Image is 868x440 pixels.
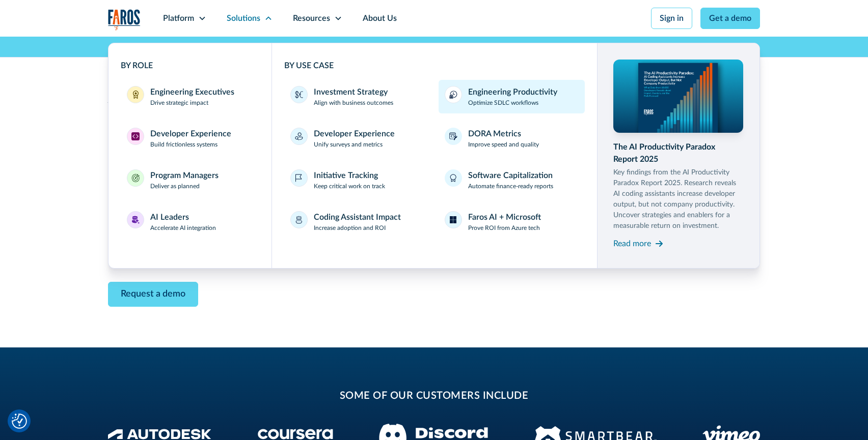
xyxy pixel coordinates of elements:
a: Investment StrategyAlign with business outcomes [284,80,430,113]
a: home [108,9,141,30]
p: Keep critical work on track [314,182,385,191]
div: Resources [293,12,330,24]
img: Engineering Executives [131,91,140,99]
div: The AI Productivity Paradox Report 2025 [613,141,744,165]
div: Engineering Executives [150,86,234,98]
a: Get a demo [700,8,760,29]
a: Program ManagersProgram ManagersDeliver as planned [121,163,259,197]
a: DORA MetricsImprove speed and quality [439,122,585,155]
img: Autodesk Logo [108,429,211,439]
img: Revisit consent button [12,414,27,429]
div: Initiative Tracking [314,169,378,182]
p: Deliver as planned [150,182,200,191]
div: AI Leaders [150,211,189,223]
div: Investment Strategy [314,86,388,98]
p: Prove ROI from Azure tech [468,223,540,232]
p: Drive strategic impact [150,98,208,107]
div: Engineering Productivity [468,86,557,98]
div: Software Capitalization [468,169,553,182]
a: Engineering ProductivityOptimize SDLC workflows [439,80,585,113]
img: Developer Experience [131,132,140,140]
p: Key findings from the AI Productivity Paradox Report 2025. Research reveals AI coding assistants ... [613,167,744,231]
a: Sign in [651,8,692,29]
img: Coursera Logo [258,429,333,439]
div: Read more [613,238,651,250]
div: Faros AI + Microsoft [468,211,541,223]
div: Developer Experience [314,128,395,140]
div: BY USE CASE [284,60,585,72]
div: Program Managers [150,169,219,182]
img: Logo of the analytics and reporting company Faros. [108,9,141,30]
a: Engineering ExecutivesEngineering ExecutivesDrive strategic impact [121,80,259,113]
div: Developer Experience [150,128,231,140]
p: Align with business outcomes [314,98,393,107]
div: Platform [163,12,194,24]
p: Improve speed and quality [468,140,539,149]
div: Coding Assistant Impact [314,211,401,223]
div: DORA Metrics [468,128,521,140]
a: Software CapitalizationAutomate finance-ready reports [439,163,585,197]
nav: Solutions [108,37,760,269]
img: Program Managers [131,174,140,182]
p: Automate finance-ready reports [468,182,553,191]
a: Contact Modal [108,282,198,307]
button: Cookie Settings [12,414,27,429]
p: Accelerate AI integration [150,223,216,232]
a: Developer ExperienceDeveloper ExperienceBuild frictionless systems [121,122,259,155]
div: Solutions [227,12,260,24]
a: Faros AI + MicrosoftProve ROI from Azure tech [439,205,585,239]
div: BY ROLE [121,60,259,72]
a: The AI Productivity Paradox Report 2025Key findings from the AI Productivity Paradox Report 2025.... [613,60,744,252]
p: Build frictionless systems [150,140,218,149]
a: AI LeadersAI LeadersAccelerate AI integration [121,205,259,239]
img: AI Leaders [131,216,140,224]
a: Coding Assistant ImpactIncrease adoption and ROI [284,205,430,239]
p: Optimize SDLC workflows [468,98,538,107]
a: Initiative TrackingKeep critical work on track [284,163,430,197]
h2: some of our customers include [189,388,679,403]
a: Developer ExperienceUnify surveys and metrics [284,122,430,155]
p: Increase adoption and ROI [314,223,386,232]
p: Unify surveys and metrics [314,140,383,149]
